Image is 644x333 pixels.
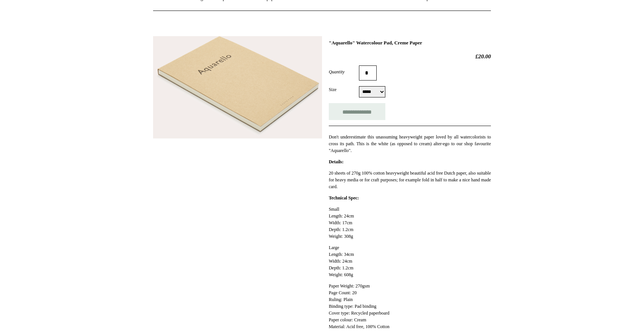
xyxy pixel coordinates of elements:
p: Don't underestimate this unassuming heavyweight paper loved by all watercolorists to cross its pa... [329,134,491,154]
p: 20 sheets of 270g 100% cotton heavyweight beautiful acid free Dutch paper, also suitable for heav... [329,170,491,190]
p: Large Length: 34cm Width: 24cm Depth: 1.2cm Weight: 608g [329,244,491,278]
img: "Aquarello" Watercolour Pad, Creme Paper [153,36,322,139]
label: Quantity [329,68,359,75]
p: Paper Weight: 270gsm Page Count: 20 Ruling: Plain Binding type: Pad binding Cover type: Recycled ... [329,283,491,330]
p: Small Length: 24cm Width: 17cm Depth: 1.2cm Weight: 308g [329,206,491,240]
strong: Details: [329,159,343,164]
h1: "Aquarello" Watercolour Pad, Creme Paper [329,40,491,46]
h2: £20.00 [329,53,491,60]
label: Size [329,86,359,93]
strong: Technical Spec: [329,195,359,201]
